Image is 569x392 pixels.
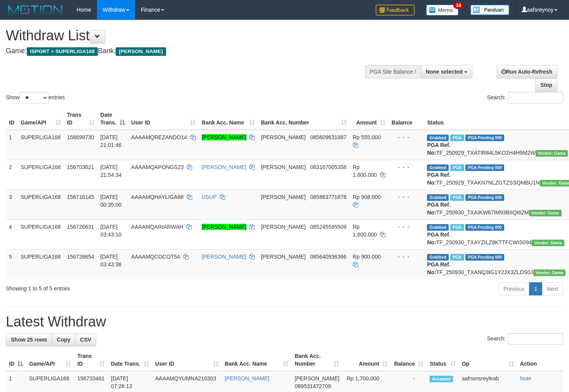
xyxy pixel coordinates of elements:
span: Marked by aafchhiseyha [450,194,464,201]
span: 156726631 [67,224,94,230]
a: Copy [52,333,75,346]
th: User ID: activate to sort column ascending [128,108,199,130]
a: [PERSON_NAME] [202,224,246,230]
span: AAAAMQCOCOT54 [131,254,180,260]
a: [PERSON_NAME] [202,134,246,140]
img: MOTION_logo.png [6,4,65,16]
td: SUPERLIGA168 [17,249,64,279]
span: Accepted [430,376,453,382]
span: Copy [57,337,70,343]
span: Rp 1.600.000 [353,224,377,238]
td: SUPERLIGA168 [17,160,64,190]
span: [DATE] 03:43:10 [101,224,122,238]
a: [PERSON_NAME] [202,254,246,260]
img: panduan.png [470,5,509,15]
span: 156703621 [67,164,94,170]
td: 2 [6,160,17,190]
span: PGA Pending [465,164,504,171]
span: Rp 900.000 [353,254,381,260]
th: ID: activate to sort column descending [6,349,26,371]
span: Marked by aafchhiseyha [450,135,464,141]
span: AAAAMQAPONGS23 [131,164,184,170]
span: [DATE] 00:35:00 [101,194,122,208]
a: CSV [75,333,96,346]
th: Date Trans.: activate to sort column ascending [108,349,152,371]
span: ISPORT > SUPERLIGA168 [27,47,98,56]
span: PGA Pending [465,135,504,141]
span: 34 [453,2,464,9]
th: Bank Acc. Name: activate to sort column ascending [222,349,291,371]
td: SUPERLIGA168 [17,190,64,219]
input: Search: [508,92,563,104]
span: Grabbed [427,224,449,231]
span: [DATE] 03:43:36 [101,254,122,268]
span: Grabbed [427,194,449,201]
span: Marked by aafchhiseyha [450,164,464,171]
span: Vendor URL: https://trx31.1velocity.biz [536,150,568,157]
a: Previous [498,282,529,295]
th: Balance [389,108,424,130]
th: Bank Acc. Number: activate to sort column ascending [291,349,342,371]
label: Search: [487,333,563,345]
span: CSV [80,337,91,343]
a: Run Auto-Refresh [496,65,557,78]
b: PGA Ref. No: [427,231,450,245]
span: 156716145 [67,194,94,200]
a: Stop [535,78,557,92]
th: Amount: activate to sort column ascending [342,349,391,371]
a: Show 25 rows [6,333,52,346]
th: Amount: activate to sort column ascending [350,108,389,130]
div: - - - [392,223,421,231]
span: Grabbed [427,254,449,261]
span: Grabbed [427,164,449,171]
b: PGA Ref. No: [427,142,450,156]
th: Trans ID: activate to sort column ascending [64,108,97,130]
a: 1 [529,282,542,295]
th: Date Trans.: activate to sort column descending [97,108,128,130]
span: None selected [426,69,463,75]
a: Note [520,375,532,382]
th: Game/API: activate to sort column ascending [26,349,74,371]
th: ID [6,108,17,130]
span: PGA Pending [465,254,504,261]
h1: Latest Withdraw [6,314,563,330]
span: AAAAMQARIARWAH [131,224,184,230]
span: [PERSON_NAME] [261,224,305,230]
th: Bank Acc. Number: activate to sort column ascending [258,108,349,130]
td: SUPERLIGA168 [17,219,64,249]
th: Action [517,349,563,371]
span: [PERSON_NAME] [261,134,305,140]
label: Show entries [6,92,65,104]
th: Status: activate to sort column ascending [427,349,459,371]
span: Rp 908.000 [353,194,381,200]
b: PGA Ref. No: [427,172,450,186]
select: Showentries [19,92,49,104]
span: Copy 085609631987 to clipboard [310,134,346,140]
td: 1 [6,130,17,160]
div: - - - [392,163,421,171]
a: Next [542,282,563,295]
span: [DATE] 21:01:46 [101,134,122,148]
span: [PERSON_NAME] [116,47,166,56]
span: Copy 089531472709 to clipboard [295,383,331,389]
input: Search: [508,333,563,345]
span: AAAAMQHAYLIGA68 [131,194,184,200]
span: PGA Pending [465,194,504,201]
td: 5 [6,249,17,279]
th: User ID: activate to sort column ascending [152,349,222,371]
th: Bank Acc. Name: activate to sort column ascending [199,108,258,130]
th: Op: activate to sort column ascending [459,349,517,371]
span: Copy 083167005358 to clipboard [310,164,346,170]
span: [PERSON_NAME] [261,164,305,170]
span: Copy 085245595509 to clipboard [310,224,346,230]
div: - - - [392,133,421,141]
span: [DATE] 21:54:34 [101,164,122,178]
div: - - - [392,253,421,261]
a: USUP [202,194,217,200]
th: Game/API: activate to sort column ascending [17,108,64,130]
span: AAAAMQREZANDO14 [131,134,187,140]
span: [PERSON_NAME] [295,375,339,382]
span: 156699730 [67,134,94,140]
span: Marked by aafchhiseyha [450,224,464,231]
div: PGA Site Balance / [365,65,421,78]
